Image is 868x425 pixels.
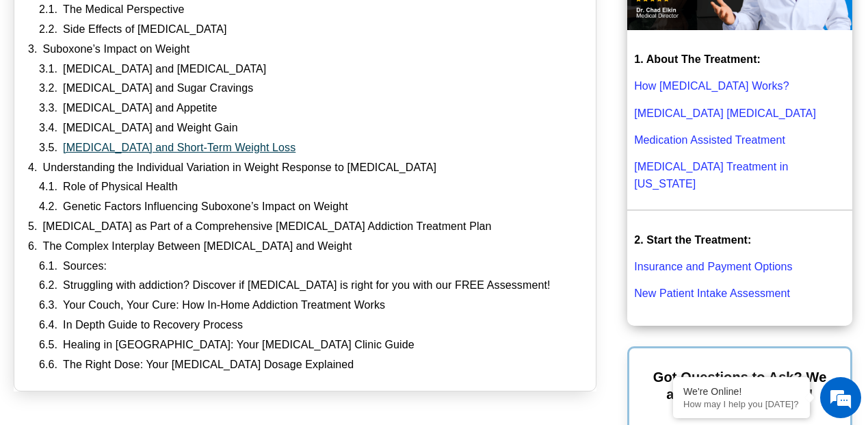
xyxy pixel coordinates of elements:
[634,234,751,246] strong: 2. Start the Treatment:
[63,338,415,352] a: Healing in [GEOGRAPHIC_DATA]: Your [MEDICAL_DATA] Clinic Guide
[634,287,790,299] a: New Patient Intake Assessment
[634,80,789,92] a: How [MEDICAL_DATA] Works?
[63,62,266,77] a: [MEDICAL_DATA] and [MEDICAL_DATA]
[63,81,253,96] a: [MEDICAL_DATA] and Sugar Cravings
[43,220,492,234] a: [MEDICAL_DATA] as Part of a Comprehensive [MEDICAL_DATA] Addiction Treatment Plan
[63,3,185,17] a: The Medical Perspective
[63,279,550,293] a: Struggling with addiction? Discover if [MEDICAL_DATA] is right for you with our FREE Assessment!
[43,161,437,175] a: Understanding the Individual Variation in Weight Response to [MEDICAL_DATA]
[63,101,217,116] a: [MEDICAL_DATA] and Appetite
[634,261,792,272] a: Insurance and Payment Options
[650,369,830,403] p: Got Questions to Ask? We are here to assist you!
[63,141,295,155] a: [MEDICAL_DATA] and Short-Term Weight Loss
[634,107,816,119] a: [MEDICAL_DATA] [MEDICAL_DATA]
[63,298,385,313] a: Your Couch, Your Cure: How In-Home Addiction Treatment Works
[43,42,190,57] a: Suboxone’s Impact on Weight
[63,23,227,37] a: Side Effects of [MEDICAL_DATA]
[634,161,788,190] a: [MEDICAL_DATA] Treatment in [US_STATE]
[634,134,785,146] a: Medication Assisted Treatment
[63,200,348,214] a: Genetic Factors Influencing Suboxone’s Impact on Weight
[683,399,800,409] p: How may I help you today?
[63,259,107,274] a: Sources:
[63,121,238,136] a: [MEDICAL_DATA] and Weight Gain
[63,180,178,194] a: Role of Physical Health
[63,358,354,372] a: The Right Dose: Your [MEDICAL_DATA] Dosage Explained
[63,318,243,333] a: In Depth Guide to Recovery Process
[43,240,352,254] a: The Complex Interplay Between [MEDICAL_DATA] and Weight
[634,53,761,65] strong: 1. About The Treatment:
[683,386,800,397] div: We're Online!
